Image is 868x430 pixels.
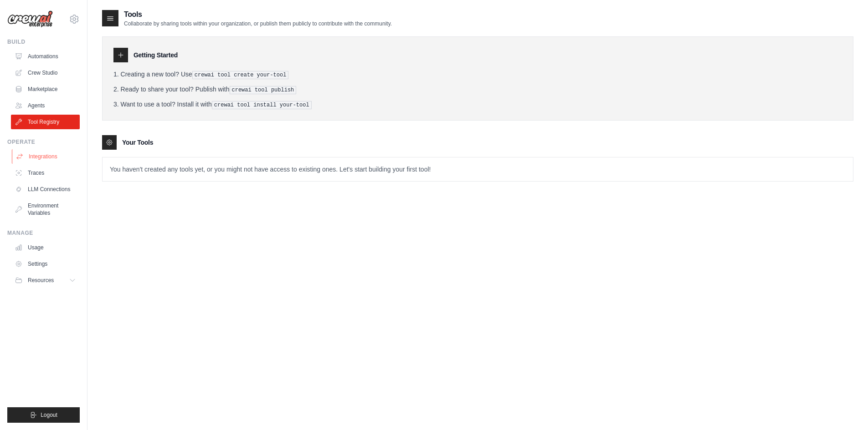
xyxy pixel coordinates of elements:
[113,100,842,109] li: Want to use a tool? Install it with
[113,70,842,79] li: Creating a new tool? Use
[124,20,392,27] p: Collaborate by sharing tools within your organization, or publish them publicly to contribute wit...
[11,82,80,96] a: Marketplace
[12,149,81,164] a: Integrations
[113,85,842,94] li: Ready to share your tool? Publish with
[103,157,853,181] p: You haven't created any tools yet, or you might not have access to existing ones. Let's start bui...
[230,86,297,94] pre: crewai tool publish
[28,277,54,284] span: Resources
[11,273,80,288] button: Resources
[11,198,80,220] a: Environment Variables
[11,115,80,129] a: Tool Registry
[11,166,80,180] a: Traces
[212,101,312,109] pre: crewai tool install your-tool
[134,51,178,60] h3: Getting Started
[7,229,80,237] div: Manage
[11,66,80,80] a: Crew Studio
[124,9,392,20] h2: Tools
[11,98,80,113] a: Agents
[7,407,80,423] button: Logout
[192,71,289,79] pre: crewai tool create your-tool
[11,240,80,255] a: Usage
[7,10,53,28] img: Logo
[7,138,80,146] div: Operate
[41,411,57,419] span: Logout
[11,257,80,271] a: Settings
[11,49,80,64] a: Automations
[11,182,80,197] a: LLM Connections
[7,38,80,46] div: Build
[122,138,153,147] h3: Your Tools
